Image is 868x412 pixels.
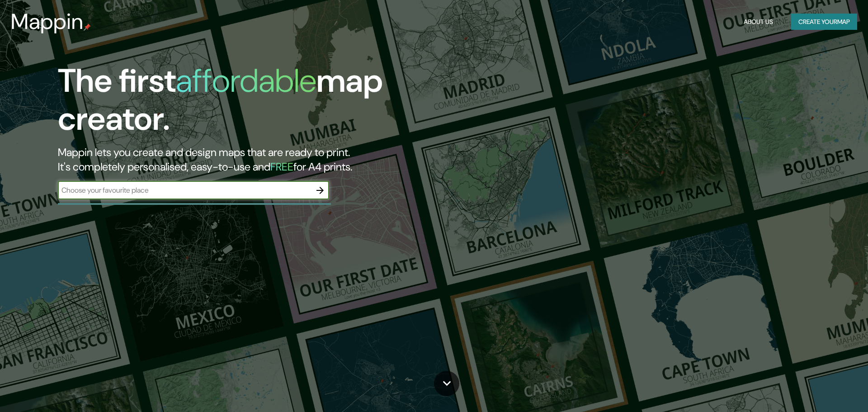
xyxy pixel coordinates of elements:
button: Create yourmap [791,14,857,30]
h3: Mappin [11,9,84,34]
button: About Us [740,14,777,30]
h1: affordable [176,60,316,102]
input: Choose your favourite place [58,185,311,195]
h1: The first map creator. [58,62,492,145]
h5: FREE [270,160,293,174]
img: mappin-pin [84,24,91,31]
h2: Mappin lets you create and design maps that are ready to print. It's completely personalised, eas... [58,145,492,174]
